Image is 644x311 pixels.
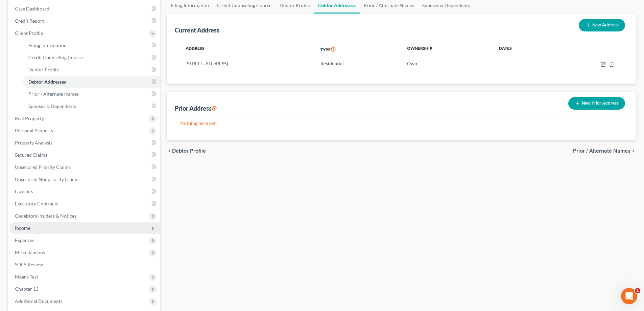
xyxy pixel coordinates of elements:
span: Client Profile [15,30,43,36]
span: Executory Contracts [15,201,58,206]
td: Residential [315,57,402,70]
span: Expenses [15,237,34,243]
span: SOFA Review [15,262,43,267]
span: Means Test [15,274,38,280]
span: Miscellaneous [15,249,45,255]
span: Unsecured Nonpriority Claims [15,176,79,182]
span: Debtor Profile [28,67,59,72]
span: Additional Documents [15,298,63,304]
th: Type [315,42,402,57]
span: Codebtors Insiders & Notices [15,213,76,219]
span: Case Dashboard [15,6,49,12]
a: Unsecured Nonpriority Claims [9,173,160,185]
th: Ownership [402,42,494,57]
a: Secured Claims [9,149,160,161]
a: Credit Counseling Course [23,51,160,64]
span: Debtor Profile [172,148,206,154]
span: Filing Information [28,42,67,48]
span: 1 [635,288,640,293]
th: Dates [494,42,554,57]
a: Spouses & Dependents [23,100,160,112]
span: Income [15,225,30,231]
td: Own [402,57,494,70]
button: New Prior Address [568,97,625,110]
i: chevron_right [630,148,636,154]
span: Unsecured Priority Claims [15,164,71,170]
span: Prior / Alternate Names [573,148,630,154]
span: Property Analysis [15,140,52,146]
button: chevron_left Debtor Profile [167,148,206,154]
a: Lawsuits [9,185,160,198]
span: Spouses & Dependents [28,103,76,109]
a: SOFA Review [9,259,160,271]
button: Prior / Alternate Names chevron_right [573,148,636,154]
a: Filing Information [23,39,160,51]
a: Debtor Addresses [23,76,160,88]
span: Prior / Alternate Names [28,91,79,97]
p: Nothing here yet! [180,120,622,127]
a: Case Dashboard [9,3,160,15]
i: chevron_left [167,148,172,154]
span: Credit Report [15,18,44,24]
a: Unsecured Priority Claims [9,161,160,173]
th: Address [180,42,315,57]
a: Property Analysis [9,137,160,149]
span: Chapter 13 [15,286,39,292]
a: Credit Report [9,15,160,27]
span: Lawsuits [15,188,33,194]
span: Personal Property [15,128,53,133]
div: Current Address [175,26,219,34]
span: Secured Claims [15,152,47,158]
span: Debtor Addresses [28,79,66,85]
a: Prior / Alternate Names [23,88,160,100]
td: [STREET_ADDRESS] [180,57,315,70]
span: Credit Counseling Course [28,54,83,60]
a: Executory Contracts [9,198,160,210]
a: Debtor Profile [23,64,160,76]
div: Prior Address [175,104,217,112]
span: Real Property [15,115,44,121]
iframe: Intercom live chat [621,288,637,304]
button: New Address [579,19,625,31]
